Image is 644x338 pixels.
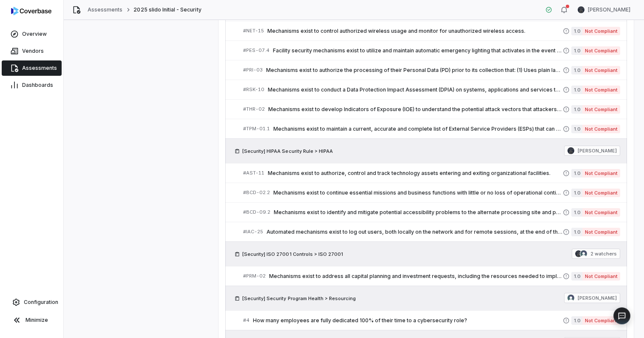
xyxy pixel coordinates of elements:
span: Mechanisms exist to control authorized wireless usage and monitor for unauthorized wireless access. [267,28,563,34]
a: Assessments [2,60,62,76]
span: # PRI-03 [243,67,263,73]
span: Mechanisms exist to identify and mitigate potential accessibility problems to the alternate proce... [274,209,563,216]
span: # RSK-10 [243,86,264,93]
a: #RSK-10Mechanisms exist to conduct a Data Protection Impact Assessment (DPIA) on systems, applica... [243,80,620,99]
span: 1.0 [571,86,582,94]
span: Mechanisms exist to develop Indicators of Exposure (IOE) to understand the potential attack vecto... [268,106,563,113]
span: Not Compliant [582,189,620,197]
a: #IAC-25Automated mechanisms exist to log out users, both locally on the network and for remote se... [243,222,620,241]
span: 1.0 [571,66,582,74]
span: 1.0 [571,228,582,236]
span: # PRM-02 [243,273,266,279]
span: Mechanisms exist to address all capital planning and investment requests, including the resources... [269,273,563,280]
span: # THR-02 [243,106,265,112]
span: Not Compliant [582,46,620,55]
span: [Security] ISO 27001 Controls > ISO 27001 [242,251,343,258]
span: # BCD-02.2 [243,189,270,196]
span: Overview [22,31,47,37]
a: #BCD-09.2Mechanisms exist to identify and mitigate potential accessibility problems to the altern... [243,203,620,222]
span: Facility security mechanisms exist to utilize and maintain automatic emergency lighting that acti... [273,47,563,54]
a: #PES-07.4Facility security mechanisms exist to utilize and maintain automatic emergency lighting ... [243,41,620,60]
span: 2025 slido Initial - Security [133,6,201,13]
img: Steve Mancini avatar [575,250,582,257]
img: Steve Mancini avatar [578,6,584,13]
a: Configuration [3,295,60,310]
span: Not Compliant [582,169,620,178]
a: #AST-11Mechanisms exist to authorize, control and track technology assets entering and exiting or... [243,163,620,183]
a: Assessments [88,6,122,13]
span: Mechanisms exist to maintain a current, accurate and complete list of External Service Providers ... [273,126,563,132]
span: [Security] HIPAA Security Rule > HIPAA [242,148,333,155]
span: Not Compliant [582,316,620,325]
span: Not Compliant [582,228,620,236]
span: 1.0 [571,272,582,281]
span: Mechanisms exist to authorize the processing of their Personal Data (PD) prior to its collection ... [266,67,563,74]
span: Mechanisms exist to continue essential missions and business functions with little or no loss of ... [273,189,563,196]
span: # 4 [243,317,250,324]
span: [PERSON_NAME] [588,6,630,13]
span: 1.0 [571,169,582,178]
img: Steve Mancini avatar [567,147,574,154]
span: 1.0 [571,27,582,35]
span: Not Compliant [582,66,620,74]
span: Dashboards [22,82,53,89]
a: Dashboards [2,77,62,93]
span: # TPM-01.1 [243,126,270,132]
span: Assessments [22,65,57,72]
span: [PERSON_NAME] [578,295,617,301]
button: Minimize [3,312,60,329]
a: #PRI-03Mechanisms exist to authorize the processing of their Personal Data (PD) prior to its coll... [243,60,620,80]
span: How many employees are fully dedicated 100% of their time to a cybersecurity role? [253,317,563,324]
a: #4How many employees are fully dedicated 100% of their time to a cybersecurity role?1.0Not Compliant [243,311,620,330]
span: # IAC-25 [243,229,263,235]
img: Justin Trimachi avatar [580,250,587,257]
span: 1.0 [571,46,582,55]
span: # AST-11 [243,170,264,176]
span: 1.0 [571,208,582,217]
a: #NET-15Mechanisms exist to control authorized wireless usage and monitor for unauthorized wireles... [243,21,620,40]
span: [Security] Security Program Health > Resourcing [242,295,356,302]
span: # PES-07.4 [243,47,270,54]
a: #BCD-02.2Mechanisms exist to continue essential missions and business functions with little or no... [243,183,620,202]
span: Not Compliant [582,208,620,217]
span: # BCD-09.2 [243,209,270,215]
img: Justin Trimachi avatar [567,295,574,301]
span: Mechanisms exist to conduct a Data Protection Impact Assessment (DPIA) on systems, applications a... [268,86,563,93]
span: 1.0 [571,189,582,197]
button: Steve Mancini avatar[PERSON_NAME] [573,3,635,16]
span: Configuration [24,299,58,306]
span: Vendors [22,48,44,54]
span: Mechanisms exist to authorize, control and track technology assets entering and exiting organizat... [268,170,563,177]
span: Not Compliant [582,27,620,35]
a: Vendors [2,43,62,59]
span: [PERSON_NAME] [578,147,617,154]
a: #THR-02Mechanisms exist to develop Indicators of Exposure (IOE) to understand the potential attac... [243,100,620,119]
span: Not Compliant [582,86,620,94]
a: #TPM-01.1Mechanisms exist to maintain a current, accurate and complete list of External Service P... [243,119,620,138]
span: 1.0 [571,125,582,133]
span: Not Compliant [582,105,620,114]
span: Minimize [26,317,48,324]
span: 2 watchers [590,250,617,257]
span: 1.0 [571,105,582,114]
a: #PRM-02Mechanisms exist to address all capital planning and investment requests, including the re... [243,266,620,286]
span: Not Compliant [582,125,620,133]
img: Coverbase logo [11,7,51,15]
span: Not Compliant [582,272,620,281]
span: 1.0 [571,316,582,325]
span: Automated mechanisms exist to log out users, both locally on the network and for remote sessions,... [267,229,563,235]
a: Overview [2,26,62,42]
span: # NET-15 [243,28,264,34]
